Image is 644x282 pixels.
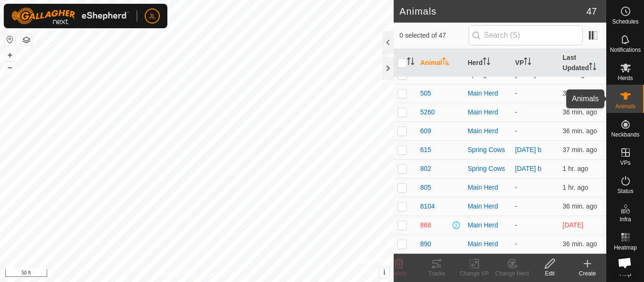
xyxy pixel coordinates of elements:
[149,11,156,21] span: JL
[420,126,431,136] span: 609
[468,220,508,230] div: Main Herd
[399,31,468,40] span: 0 selected of 47
[399,6,586,17] h2: Animals
[468,183,508,193] div: Main Herd
[619,217,631,222] span: Infra
[469,25,583,45] input: Search (S)
[559,49,606,77] th: Last Updated
[420,220,431,230] span: 868
[515,146,542,153] a: [DATE] b
[160,270,195,278] a: Privacy Policy
[614,245,637,250] span: Heatmap
[618,75,633,81] span: Herds
[420,145,431,155] span: 615
[468,145,508,155] div: Spring Cows
[11,8,129,24] img: Gallagher Logo
[562,146,597,153] span: Oct 11, 2025, 4:32 PM
[420,239,431,249] span: 890
[407,59,414,66] p-sorticon: Activate to sort
[420,89,431,98] span: 505
[515,165,542,172] a: [DATE] b
[468,239,508,249] div: Main Herd
[515,89,518,97] app-display-virtual-paddock-transition: -
[464,49,512,77] th: Herd
[418,269,455,278] div: Tracks
[4,62,16,73] button: –
[420,201,435,211] span: 8104
[615,104,636,109] span: Animals
[515,184,518,191] app-display-virtual-paddock-transition: -
[562,127,597,135] span: Oct 11, 2025, 4:32 PM
[515,71,542,78] a: [DATE] b
[524,59,531,66] p-sorticon: Activate to sort
[420,183,431,193] span: 805
[562,89,597,97] span: Oct 11, 2025, 4:33 PM
[562,221,583,229] span: Oct 5, 2025, 2:03 PM
[442,59,450,66] p-sorticon: Activate to sort
[562,184,588,191] span: Oct 11, 2025, 4:03 PM
[21,34,32,46] button: Map Layers
[206,270,234,278] a: Contact Us
[515,202,518,210] app-display-virtual-paddock-transition: -
[531,269,569,278] div: Edit
[468,201,508,211] div: Main Herd
[619,271,631,277] span: Help
[383,268,385,276] span: i
[569,269,606,278] div: Create
[468,107,508,117] div: Main Herd
[468,89,508,98] div: Main Herd
[612,19,638,24] span: Schedules
[420,107,435,117] span: 5260
[455,269,493,278] div: Change VP
[493,269,531,278] div: Change Herd
[379,267,389,278] button: i
[4,34,16,45] button: Reset Map
[607,254,644,281] a: Help
[611,132,639,137] span: Neckbands
[468,126,508,136] div: Main Herd
[617,188,633,194] span: Status
[4,49,16,61] button: +
[420,164,431,174] span: 802
[515,108,518,116] app-display-virtual-paddock-transition: -
[562,240,597,248] span: Oct 11, 2025, 4:32 PM
[586,4,597,18] span: 47
[512,49,559,77] th: VP
[589,64,596,72] p-sorticon: Activate to sort
[562,108,597,116] span: Oct 11, 2025, 4:33 PM
[468,164,508,174] div: Spring Cows
[391,270,407,277] span: Delete
[416,49,464,77] th: Animal
[610,47,641,53] span: Notifications
[562,165,588,172] span: Oct 11, 2025, 4:02 PM
[483,59,490,66] p-sorticon: Activate to sort
[515,127,518,135] app-display-virtual-paddock-transition: -
[562,202,597,210] span: Oct 11, 2025, 4:32 PM
[612,250,637,275] div: Open chat
[515,240,518,248] app-display-virtual-paddock-transition: -
[562,71,588,78] span: Oct 11, 2025, 4:02 PM
[620,160,630,166] span: VPs
[515,221,518,229] app-display-virtual-paddock-transition: -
